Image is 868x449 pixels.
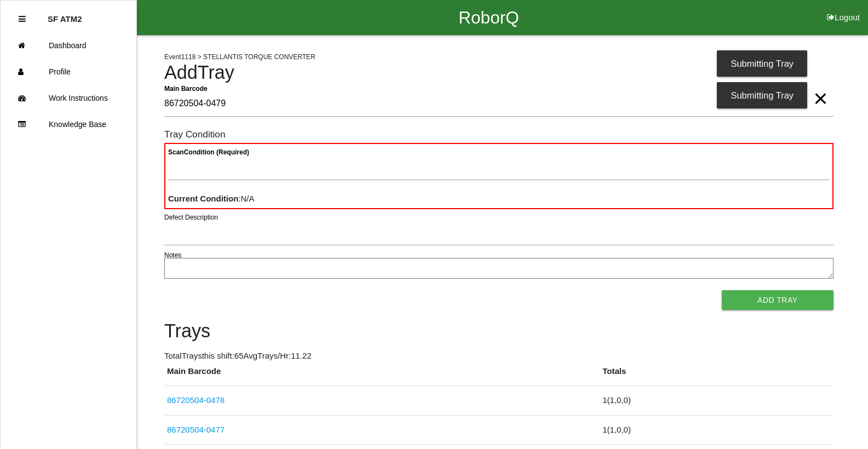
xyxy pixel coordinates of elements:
b: Scan Condition (Required) [168,148,249,156]
h4: Trays [164,321,833,342]
input: Required [164,91,833,117]
a: Dashboard [1,32,136,59]
p: SF ATM2 [48,6,82,24]
span: Clear Input [813,77,827,99]
a: Work Instructions [1,85,136,111]
label: Defect Description [164,212,218,222]
span: Event 1118 > STELLANTIS TORQUE CONVERTER [164,53,315,61]
div: Submitting Tray [717,50,807,77]
p: Total Trays this shift: 65 Avg Trays /Hr: 11.22 [164,350,833,362]
b: Main Barcode [164,84,208,92]
a: 86720504-0477 [167,425,225,434]
th: Main Barcode [164,365,600,386]
td: 1 ( 1 , 0 , 0 ) [600,415,833,445]
span: : N/A [168,194,255,203]
b: Current Condition [168,194,238,203]
a: 86720504-0478 [167,395,225,405]
div: Submitting Tray [717,82,807,108]
th: Totals [600,365,833,386]
div: Close [19,6,26,32]
a: Profile [1,59,136,85]
button: Add Tray [722,290,833,310]
h4: Add Tray [164,62,833,83]
td: 1 ( 1 , 0 , 0 ) [600,386,833,416]
label: Notes [164,250,181,260]
h6: Tray Condition [164,129,833,140]
a: Knowledge Base [1,111,136,137]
